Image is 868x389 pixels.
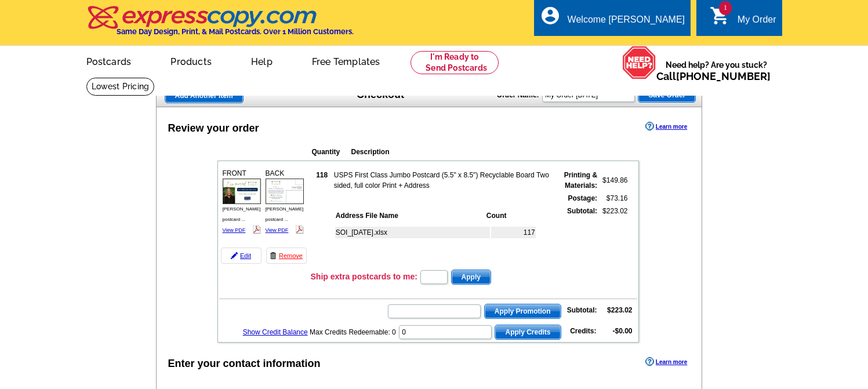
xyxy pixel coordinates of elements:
[710,5,731,26] i: shopping_cart
[168,121,259,136] div: Review your order
[645,357,687,366] a: Learn more
[676,70,771,82] a: [PHONE_NUMBER]
[738,14,776,31] div: My Order
[311,146,350,158] th: Quantity
[607,306,632,314] strong: $223.02
[168,356,321,372] div: Enter your contact information
[311,271,417,282] h3: Ship extra postcards to me:
[719,1,732,15] span: 1
[221,166,263,237] div: FRONT
[223,206,261,222] span: [PERSON_NAME] postcard ...
[223,227,246,233] a: View PDF
[599,192,628,204] td: $73.16
[612,327,632,335] strong: -$0.00
[266,179,304,203] img: small-thumb.jpg
[564,171,597,190] strong: Printing & Materials:
[622,46,656,79] img: help
[243,328,308,336] a: Show Credit Balance
[266,248,307,264] a: Remove
[568,14,685,31] div: Welcome [PERSON_NAME]
[599,169,628,191] td: $149.86
[451,270,491,285] button: Apply
[295,225,304,234] img: pdf_logo.png
[221,248,262,264] a: Edit
[293,47,399,74] a: Free Templates
[495,325,561,340] button: Apply Credits
[568,194,597,202] strong: Postage:
[270,252,277,259] img: trashcan-icon.gif
[540,5,561,26] i: account_circle
[152,47,230,74] a: Products
[316,171,328,179] strong: 118
[165,88,244,103] a: Add Another Item
[266,206,304,222] span: [PERSON_NAME] postcard ...
[264,166,306,237] div: BACK
[351,146,563,158] th: Description
[117,27,354,36] h4: Same Day Design, Print, & Mail Postcards. Over 1 Million Customers.
[452,270,491,284] span: Apply
[491,227,536,238] td: 117
[165,89,243,103] span: Add Another Item
[645,122,687,131] a: Learn more
[86,14,354,36] a: Same Day Design, Print, & Mail Postcards. Over 1 Million Customers.
[233,47,291,74] a: Help
[485,304,561,318] span: Apply Promotion
[484,304,561,319] button: Apply Promotion
[252,225,261,234] img: pdf_logo.png
[266,227,289,233] a: View PDF
[335,227,490,238] td: SOI_[DATE].xlsx
[567,207,597,215] strong: Subtotal:
[333,169,552,191] td: USPS First Class Jumbo Postcard (5.5" x 8.5") Recyclable Board Two sided, full color Print + Address
[335,210,485,221] th: Address File Name
[567,306,597,314] strong: Subtotal:
[656,59,776,82] span: Need help? Are you stuck?
[710,13,776,27] a: 1 shopping_cart My Order
[495,325,560,339] span: Apply Credits
[656,70,771,82] span: Call
[599,205,628,266] td: $223.02
[68,47,150,74] a: Postcards
[310,328,396,336] span: Max Credits Redeemable: 0
[223,179,261,203] img: small-thumb.jpg
[486,210,536,221] th: Count
[231,252,238,259] img: pencil-icon.gif
[570,327,596,335] strong: Credits:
